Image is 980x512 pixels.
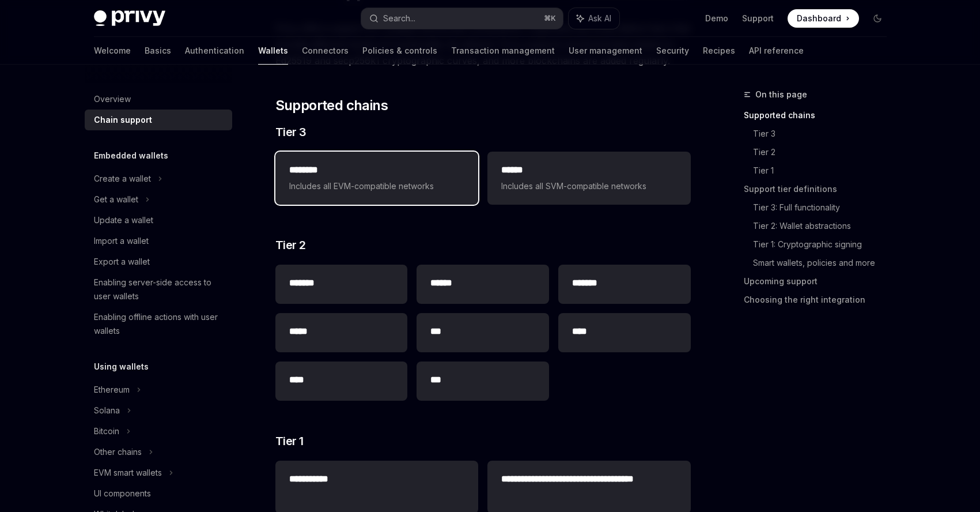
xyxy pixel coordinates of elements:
a: Security [656,37,689,65]
a: Tier 2 [753,143,896,161]
span: Supported chains [275,96,388,115]
a: Enabling server-side access to user wallets [85,272,232,307]
a: **** ***Includes all EVM-compatible networks [275,152,478,205]
a: Import a wallet [85,231,232,251]
a: Demo [705,13,728,24]
a: Smart wallets, policies and more [753,254,896,272]
a: Welcome [94,37,131,65]
a: UI components [85,483,232,504]
a: Tier 3 [753,125,896,143]
div: Solana [94,404,120,417]
span: Ask AI [588,13,611,24]
span: On this page [755,88,807,101]
a: Tier 1: Cryptographic signing [753,235,896,254]
a: Transaction management [451,37,555,65]
button: Toggle dark mode [868,9,887,28]
span: Dashboard [797,13,841,24]
img: dark logo [94,10,165,27]
h5: Using wallets [94,360,149,374]
div: Import a wallet [94,234,149,248]
span: ⌘ K [544,14,556,23]
span: Includes all SVM-compatible networks [501,179,676,193]
div: Enabling server-side access to user wallets [94,276,225,303]
a: Support tier definitions [744,180,896,198]
div: Chain support [94,113,152,127]
a: Choosing the right integration [744,291,896,309]
a: Tier 1 [753,161,896,180]
div: UI components [94,487,151,500]
span: Tier 3 [275,124,307,140]
a: Policies & controls [362,37,437,65]
div: Enabling offline actions with user wallets [94,310,225,338]
a: Supported chains [744,106,896,125]
span: Tier 1 [275,433,304,449]
a: Authentication [185,37,244,65]
a: User management [569,37,642,65]
a: Chain support [85,110,232,130]
div: Update a wallet [94,213,153,227]
a: Support [742,13,774,24]
a: Recipes [703,37,735,65]
span: Includes all EVM-compatible networks [289,179,464,193]
a: Dashboard [788,9,859,28]
a: Enabling offline actions with user wallets [85,307,232,341]
div: Bitcoin [94,424,119,438]
div: Export a wallet [94,255,150,269]
a: Overview [85,89,232,110]
div: EVM smart wallets [94,466,162,480]
div: Search... [383,12,415,25]
a: Tier 3: Full functionality [753,198,896,217]
a: Update a wallet [85,210,232,231]
button: Ask AI [569,8,619,29]
div: Overview [94,92,131,106]
h5: Embedded wallets [94,149,168,163]
div: Create a wallet [94,172,151,186]
a: Upcoming support [744,272,896,291]
a: Tier 2: Wallet abstractions [753,217,896,235]
button: Search...⌘K [361,8,563,29]
span: Tier 2 [275,237,306,253]
a: Export a wallet [85,251,232,272]
a: **** *Includes all SVM-compatible networks [487,152,690,205]
a: API reference [749,37,804,65]
div: Other chains [94,445,142,459]
div: Ethereum [94,383,130,397]
a: Wallets [258,37,288,65]
a: Basics [145,37,171,65]
div: Get a wallet [94,193,138,206]
a: Connectors [302,37,349,65]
